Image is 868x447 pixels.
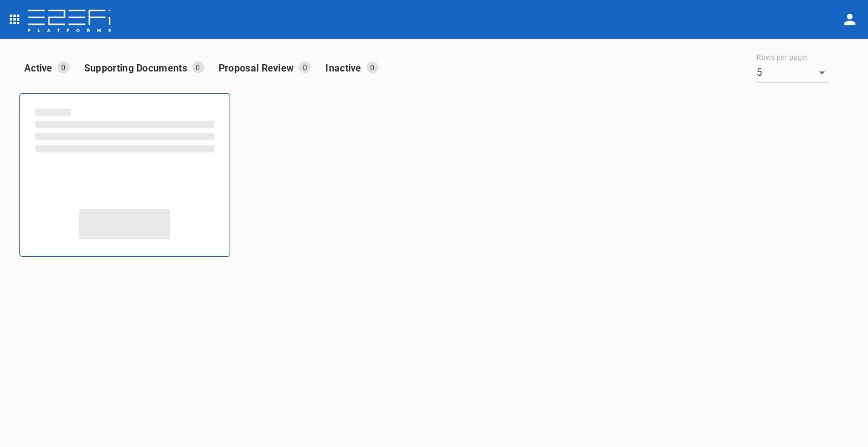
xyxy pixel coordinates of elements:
[757,63,829,82] div: 5
[366,61,379,73] p: 0
[757,53,807,63] label: Rows per page:
[58,61,70,73] p: 0
[219,61,299,75] p: Proposal Review
[299,61,311,73] p: 0
[325,61,366,75] p: Inactive
[84,61,192,75] p: Supporting Documents
[192,61,204,73] p: 0
[24,61,58,75] p: Active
